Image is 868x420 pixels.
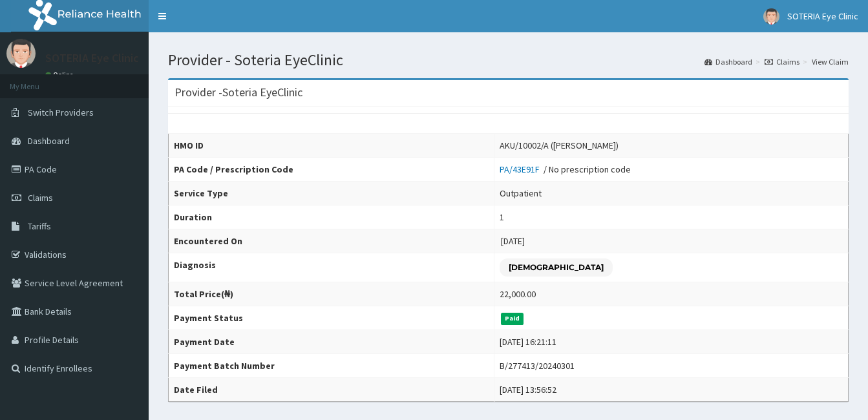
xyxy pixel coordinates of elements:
th: Encountered On [169,229,494,253]
span: Dashboard [28,135,70,147]
div: / No prescription code [500,163,631,176]
th: HMO ID [169,134,494,158]
span: Tariffs [28,220,51,232]
h1: Provider - Soteria EyeClinic [168,52,849,68]
th: PA Code / Prescription Code [169,158,494,182]
a: PA/43E91F [500,163,544,175]
div: 1 [500,211,504,224]
div: [DATE] 16:21:11 [500,335,556,348]
div: AKU/10002/A ([PERSON_NAME]) [500,139,619,152]
p: [DEMOGRAPHIC_DATA] [509,262,604,273]
div: Outpatient [500,187,542,200]
a: Claims [765,56,799,67]
th: Diagnosis [169,253,494,282]
th: Payment Status [169,306,494,330]
span: [DATE] [501,235,525,247]
th: Total Price(₦) [169,282,494,306]
img: User Image [6,39,36,68]
div: [DATE] 13:56:52 [500,383,556,396]
span: Paid [501,313,524,324]
th: Service Type [169,182,494,205]
a: Dashboard [704,56,752,67]
th: Payment Date [169,330,494,353]
div: B/277413/20240301 [500,359,575,372]
h3: Provider - Soteria EyeClinic [175,87,302,98]
a: View Claim [812,56,849,67]
p: SOTERIA Eye Clinic [45,52,139,64]
th: Date Filed [169,377,494,401]
span: SOTERIA Eye Clinic [787,10,858,22]
span: Switch Providers [28,107,94,118]
img: User Image [763,8,779,25]
a: Online [45,70,76,79]
div: 22,000.00 [500,288,536,300]
span: Claims [28,192,53,204]
th: Payment Batch Number [169,353,494,377]
th: Duration [169,205,494,229]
